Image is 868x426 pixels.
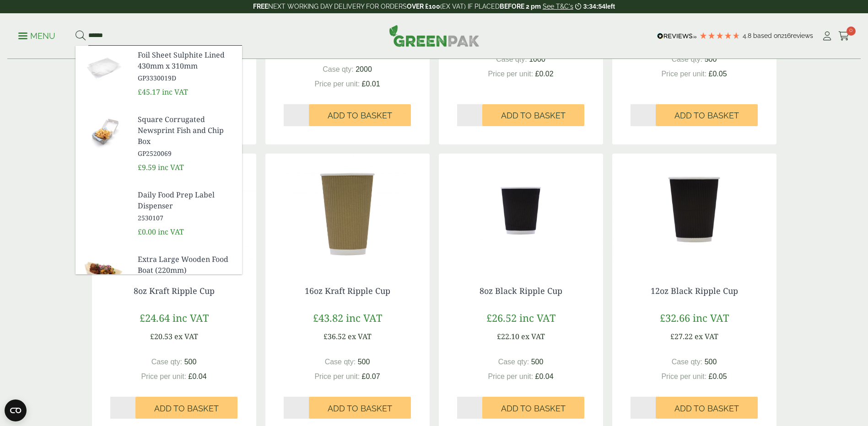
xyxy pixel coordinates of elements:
span: £0.04 [535,373,554,380]
span: inc VAT [158,162,184,172]
a: Foil Sheet Sulphite Lined 430mm x 310mm GP3330019D [138,49,235,83]
span: £0.02 [535,70,554,78]
img: 8oz Black Ripple Cup -0 [439,154,603,268]
span: Based on [753,32,781,39]
span: £0.01 [362,80,380,88]
i: Cart [838,32,850,41]
span: 0 [846,27,856,36]
span: 500 [705,55,717,63]
a: 12oz Black Ripple Cup [651,285,738,296]
button: Add to Basket [135,397,237,419]
span: Add to Basket [674,111,739,121]
strong: OVER £100 [407,3,440,10]
span: Price per unit: [314,373,360,380]
span: Foil Sheet Sulphite Lined 430mm x 310mm [138,49,235,71]
button: Add to Basket [482,104,584,126]
a: Extra Large Wooden Food Boat (220mm) [138,254,235,287]
p: Menu [18,31,55,42]
a: Square Corrugated Newsprint Fish and Chip Box GP2520069 [138,114,235,158]
span: 500 [705,358,717,366]
span: Add to Basket [501,111,566,121]
span: ex VAT [174,331,198,341]
span: Case qty: [498,358,529,366]
span: £24.64 [140,311,170,325]
a: 8oz Black Ripple Cup [480,285,562,296]
span: GP3330019D [138,73,235,83]
span: £9.59 [138,162,156,172]
span: inc VAT [162,87,188,97]
span: 1000 [529,55,545,63]
span: £0.04 [189,373,207,380]
span: Price per unit: [661,373,706,380]
span: Case qty: [325,358,356,366]
span: 500 [531,358,544,366]
span: Price per unit: [488,373,533,380]
span: £27.22 [670,331,693,341]
span: £45.17 [138,87,160,97]
span: Daily Food Prep Label Dispenser [138,189,235,211]
span: £26.52 [486,311,517,325]
button: Open CMP widget [5,399,27,421]
span: 4.8 [743,32,753,39]
img: GP2520069 [75,110,130,154]
span: Case qty: [672,358,703,366]
span: inc VAT [519,311,555,325]
img: 12oz Black Ripple Cup-0 [612,154,776,268]
strong: FREE [253,3,268,10]
span: £0.07 [362,373,380,380]
span: Case qty: [496,55,527,63]
span: ex VAT [348,331,372,341]
span: inc VAT [693,311,729,325]
a: Menu [18,31,55,40]
span: 2000 [356,65,372,73]
span: 3:34:54 [583,3,605,10]
span: Add to Basket [154,404,219,414]
span: £0.00 [138,227,156,237]
button: Add to Basket [309,397,411,419]
span: Add to Basket [501,404,566,414]
span: Price per unit: [141,373,186,380]
img: REVIEWS.io [657,33,697,39]
span: ex VAT [695,331,718,341]
img: GP2920004AE [75,250,130,294]
a: See T&C's [543,3,573,10]
strong: BEFORE 2 pm [500,3,541,10]
span: £0.05 [709,373,727,380]
span: Square Corrugated Newsprint Fish and Chip Box [138,114,235,147]
i: My Account [821,32,833,41]
span: Extra Large Wooden Food Boat (220mm) [138,254,235,276]
span: 500 [358,358,370,366]
a: 16oz Kraft Ripple Cup [305,285,390,296]
a: Daily Food Prep Label Dispenser 2530107 [138,189,235,223]
span: £20.53 [150,331,173,341]
span: left [605,3,615,10]
span: £43.82 [313,311,343,325]
span: reviews [791,32,813,39]
span: 216 [781,32,791,39]
span: £22.10 [497,331,519,341]
span: inc VAT [173,311,209,325]
span: Add to Basket [328,111,392,121]
img: 2530107 [75,186,130,229]
span: inc VAT [158,227,184,237]
button: Add to Basket [309,104,411,126]
span: 2530107 [138,213,235,223]
span: Price per unit: [661,70,706,78]
span: ex VAT [521,331,545,341]
span: Add to Basket [674,404,739,414]
span: Case qty: [672,55,703,63]
img: 16oz Kraft c [265,154,430,268]
span: Case qty: [323,65,354,73]
button: Add to Basket [656,104,758,126]
span: Case qty: [151,358,183,366]
span: GP2520069 [138,149,235,158]
span: £36.52 [323,331,346,341]
span: £32.66 [660,311,690,325]
a: 8oz Kraft Ripple Cup [134,285,215,296]
span: Price per unit: [488,70,533,78]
